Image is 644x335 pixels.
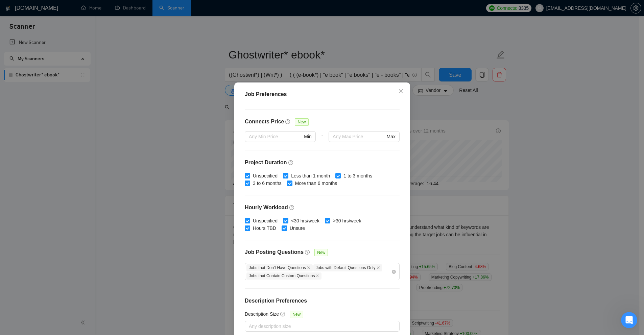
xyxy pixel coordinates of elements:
[4,3,17,16] button: go back
[289,205,295,210] span: question-circle
[245,310,279,318] h5: Description Size
[376,266,380,269] span: close
[398,89,404,94] span: close
[216,3,228,15] div: Close
[280,311,286,317] span: question-circle
[316,274,319,278] span: close
[285,119,291,124] span: question-circle
[203,3,216,16] button: Collapse window
[330,217,364,224] span: >30 hrs/week
[245,204,400,212] h4: Hourly Workload
[386,133,395,140] span: Max
[305,249,310,255] span: question-circle
[246,264,313,271] span: Jobs that Don’t Have Questions
[250,217,280,224] span: Unspecified
[245,297,400,305] h4: Description Preferences
[245,118,284,126] h4: Connects Price
[290,311,303,318] span: New
[250,172,280,180] span: Unspecified
[250,180,284,187] span: 3 to 6 months
[246,272,321,280] span: Jobs that Contain Custom Questions
[287,224,307,232] span: Unsure
[333,133,385,140] input: Any Max Price
[245,159,400,167] h4: Project Duration
[315,131,328,150] div: -
[295,118,308,126] span: New
[250,224,279,232] span: Hours TBD
[392,82,410,101] button: Close
[245,90,400,98] div: Job Preferences
[245,248,304,256] h4: Job Posting Questions
[304,133,312,140] span: Min
[392,270,396,274] span: close-circle
[341,172,375,180] span: 1 to 3 months
[307,266,310,269] span: close
[288,160,293,165] span: question-circle
[288,217,322,224] span: <30 hrs/week
[621,312,637,328] iframe: Intercom live chat
[292,180,340,187] span: More than 6 months
[313,264,382,271] span: Jobs with Default Questions Only
[249,133,303,140] input: Any Min Price
[314,249,328,256] span: New
[288,172,333,180] span: Less than 1 month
